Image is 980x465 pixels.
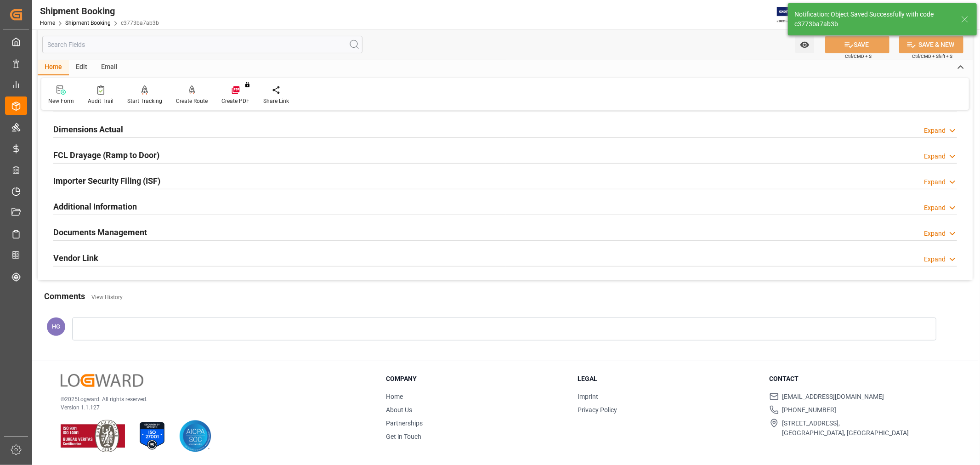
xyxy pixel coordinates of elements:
[52,323,60,330] span: HG
[386,433,421,440] a: Get in Touch
[845,53,872,60] span: Ctrl/CMD + S
[127,97,162,105] div: Start Tracking
[795,36,814,53] button: open menu
[94,60,125,75] div: Email
[69,60,94,75] div: Edit
[61,395,363,403] p: © 2025 Logward. All rights reserved.
[53,149,159,161] h2: FCL Drayage (Ramp to Door)
[263,97,289,105] div: Share Link
[777,7,809,23] img: Exertis%20JAM%20-%20Email%20Logo.jpg_1722504956.jpg
[386,393,403,400] a: Home
[386,406,412,414] a: About Us
[179,420,211,452] img: AICPA SOC
[578,393,598,400] a: Imprint
[578,406,617,414] a: Privacy Policy
[782,392,884,402] span: [EMAIL_ADDRESS][DOMAIN_NAME]
[40,20,55,26] a: Home
[924,152,946,161] div: Expand
[924,255,946,264] div: Expand
[88,97,113,105] div: Audit Trail
[65,20,111,26] a: Shipment Booking
[924,203,946,213] div: Expand
[825,36,889,53] button: SAVE
[53,123,123,136] h2: Dimensions Actual
[40,4,159,18] div: Shipment Booking
[924,177,946,187] div: Expand
[53,252,98,264] h2: Vendor Link
[782,419,909,438] span: [STREET_ADDRESS], [GEOGRAPHIC_DATA], [GEOGRAPHIC_DATA]
[386,420,423,427] a: Partnerships
[42,36,363,53] input: Search Fields
[386,374,566,384] h3: Company
[91,294,123,301] a: View History
[782,405,837,415] span: [PHONE_NUMBER]
[61,403,363,412] p: Version 1.1.127
[53,200,137,213] h2: Additional Information
[176,97,208,105] div: Create Route
[53,175,160,187] h2: Importer Security Filing (ISF)
[899,36,963,53] button: SAVE & NEW
[924,126,946,136] div: Expand
[44,290,85,302] h2: Comments
[770,374,950,384] h3: Contact
[794,10,952,29] div: Notification: Object Saved Successfully with code c3773ba7ab3b
[61,374,143,387] img: Logward Logo
[48,97,74,105] div: New Form
[578,374,758,384] h3: Legal
[924,229,946,238] div: Expand
[53,226,147,238] h2: Documents Management
[136,420,168,452] img: ISO 27001 Certification
[38,60,69,75] div: Home
[912,53,952,60] span: Ctrl/CMD + Shift + S
[61,420,125,452] img: ISO 9001 & ISO 14001 Certification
